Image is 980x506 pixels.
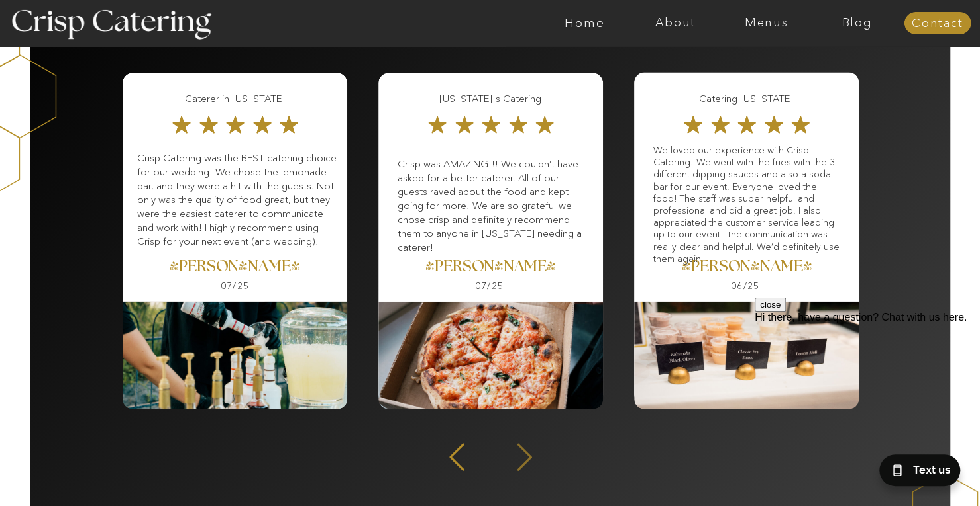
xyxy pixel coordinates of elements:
[847,440,980,506] iframe: podium webchat widget bubble
[197,281,273,294] h3: 07/25
[755,298,980,456] iframe: podium webchat widget prompt
[614,259,880,278] a: [PERSON_NAME]
[137,151,337,259] p: Crisp Catering was the BEST catering choice for our wedding! We chose the lemonade bar, and they ...
[904,17,971,30] a: Contact
[654,91,839,106] h3: Catering [US_STATE]
[708,281,783,294] h3: 06/25
[452,281,527,294] h3: 07/25
[398,157,588,302] p: Crisp was AMAZING!!! We couldn’t have asked for a better caterer. All of our guests raved about t...
[812,17,902,30] a: Blog
[539,17,630,30] a: Home
[653,144,843,289] p: We loved our experience with Crisp Catering! We went with the fries with the 3 different dipping ...
[358,259,624,278] a: [PERSON_NAME]
[102,259,368,278] a: [PERSON_NAME]
[630,17,721,30] a: About
[721,17,812,30] a: Menus
[398,91,583,106] h3: [US_STATE]'s Catering
[142,91,327,106] h3: Caterer in [US_STATE]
